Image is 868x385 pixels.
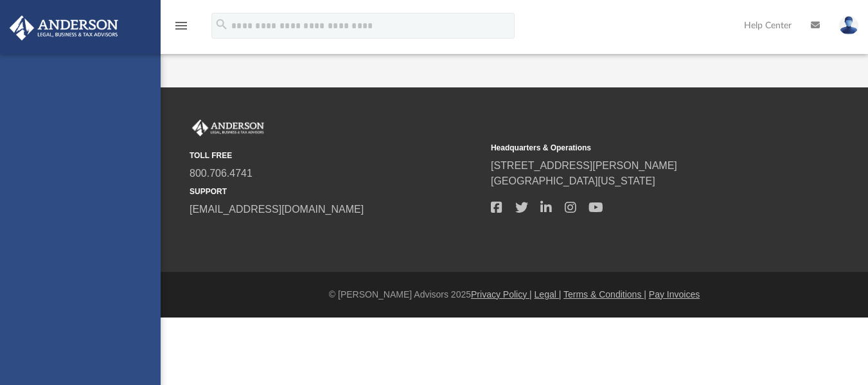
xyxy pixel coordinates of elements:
img: Anderson Advisors Platinum Portal [6,15,122,40]
a: Terms & Conditions | [563,289,646,300]
a: menu [173,24,189,33]
div: © [PERSON_NAME] Advisors 2025 [161,288,868,301]
a: [GEOGRAPHIC_DATA][US_STATE] [491,175,655,186]
a: [STREET_ADDRESS][PERSON_NAME] [491,160,677,171]
a: [EMAIL_ADDRESS][DOMAIN_NAME] [190,204,364,215]
a: Pay Invoices [649,289,700,300]
small: TOLL FREE [190,150,482,161]
img: User Pic [839,16,858,35]
a: 800.706.4741 [190,168,252,179]
img: Anderson Advisors Platinum Portal [190,120,267,136]
i: search [215,17,229,31]
a: Legal | [535,289,562,300]
small: SUPPORT [190,186,482,197]
small: Headquarters & Operations [491,142,783,154]
a: Privacy Policy | [471,289,532,300]
i: menu [173,18,189,33]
